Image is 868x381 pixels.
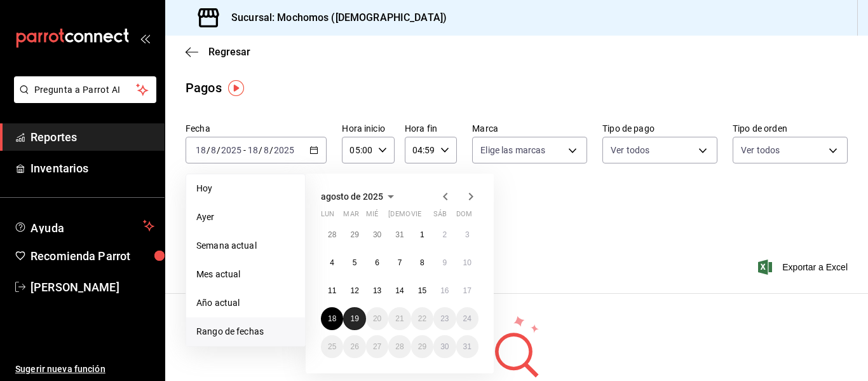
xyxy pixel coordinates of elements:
[321,223,343,246] button: 28 de julio de 2025
[741,144,780,156] span: Ver todos
[321,191,383,202] span: agosto de 2025
[31,160,154,177] span: Inventarios
[388,335,410,358] button: 28 de agosto de 2025
[373,286,381,295] abbr: 13 de agosto de 2025
[411,335,433,358] button: 29 de agosto de 2025
[196,268,295,281] span: Mes actual
[328,230,336,239] abbr: 28 de julio de 2025
[375,258,379,267] abbr: 6 de agosto de 2025
[366,210,378,223] abbr: miércoles
[259,145,262,155] span: /
[14,76,156,103] button: Pregunta a Parrot AI
[330,258,334,267] abbr: 4 de agosto de 2025
[195,145,207,155] input: --
[220,145,242,155] input: ----
[395,314,403,323] abbr: 21 de agosto de 2025
[343,223,365,246] button: 29 de julio de 2025
[328,342,336,351] abbr: 25 de agosto de 2025
[433,223,456,246] button: 2 de agosto de 2025
[465,230,470,239] abbr: 3 de agosto de 2025
[398,258,402,267] abbr: 7 de agosto de 2025
[31,247,154,265] span: Recomienda Parrot
[480,144,545,156] span: Elige las marcas
[463,342,471,351] abbr: 31 de agosto de 2025
[440,314,449,323] abbr: 23 de agosto de 2025
[353,258,357,267] abbr: 5 de agosto de 2025
[350,314,358,323] abbr: 19 de agosto de 2025
[343,210,358,223] abbr: martes
[350,286,358,295] abbr: 12 de agosto de 2025
[418,342,426,351] abbr: 29 de agosto de 2025
[433,307,456,330] button: 23 de agosto de 2025
[196,325,295,338] span: Rango de fechas
[221,10,447,25] h3: Sucursal: Mochomos ([DEMOGRAPHIC_DATA])
[269,145,273,155] span: /
[186,124,327,133] label: Fecha
[373,314,381,323] abbr: 20 de agosto de 2025
[9,92,156,106] a: Pregunta a Parrot AI
[463,314,471,323] abbr: 24 de agosto de 2025
[31,279,154,296] span: [PERSON_NAME]
[196,211,295,224] span: Ayer
[373,230,381,239] abbr: 30 de julio de 2025
[420,258,424,267] abbr: 8 de agosto de 2025
[186,46,250,58] button: Regresar
[433,279,456,302] button: 16 de agosto de 2025
[217,145,220,155] span: /
[366,279,388,302] button: 13 de agosto de 2025
[207,145,210,155] span: /
[611,144,649,156] span: Ver todos
[321,279,343,302] button: 11 de agosto de 2025
[433,210,447,223] abbr: sábado
[366,335,388,358] button: 27 de agosto de 2025
[350,230,358,239] abbr: 29 de julio de 2025
[328,286,336,295] abbr: 11 de agosto de 2025
[420,230,424,239] abbr: 1 de agosto de 2025
[343,335,365,358] button: 26 de agosto de 2025
[186,78,222,97] div: Pagos
[411,307,433,330] button: 22 de agosto de 2025
[273,145,295,155] input: ----
[388,210,463,223] abbr: jueves
[342,124,394,133] label: Hora inicio
[210,145,217,155] input: --
[472,124,587,133] label: Marca
[395,230,403,239] abbr: 31 de julio de 2025
[442,258,447,267] abbr: 9 de agosto de 2025
[343,251,365,274] button: 5 de agosto de 2025
[733,124,848,133] label: Tipo de orden
[395,342,403,351] abbr: 28 de agosto de 2025
[602,124,717,133] label: Tipo de pago
[440,286,449,295] abbr: 16 de agosto de 2025
[321,251,343,274] button: 4 de agosto de 2025
[395,286,403,295] abbr: 14 de agosto de 2025
[196,296,295,310] span: Año actual
[388,251,410,274] button: 7 de agosto de 2025
[463,286,471,295] abbr: 17 de agosto de 2025
[373,342,381,351] abbr: 27 de agosto de 2025
[228,80,244,96] img: Tooltip marker
[463,258,471,267] abbr: 10 de agosto de 2025
[366,223,388,246] button: 30 de julio de 2025
[15,363,154,376] span: Sugerir nueva función
[456,335,478,358] button: 31 de agosto de 2025
[343,279,365,302] button: 12 de agosto de 2025
[321,307,343,330] button: 18 de agosto de 2025
[388,307,410,330] button: 21 de agosto de 2025
[196,239,295,253] span: Semana actual
[208,46,250,58] span: Regresar
[440,342,449,351] abbr: 30 de agosto de 2025
[321,189,398,204] button: agosto de 2025
[31,128,154,146] span: Reportes
[328,314,336,323] abbr: 18 de agosto de 2025
[343,307,365,330] button: 19 de agosto de 2025
[456,279,478,302] button: 17 de agosto de 2025
[366,251,388,274] button: 6 de agosto de 2025
[243,145,246,155] span: -
[418,286,426,295] abbr: 15 de agosto de 2025
[140,33,150,43] button: open_drawer_menu
[418,314,426,323] abbr: 22 de agosto de 2025
[433,251,456,274] button: 9 de agosto de 2025
[761,260,848,275] button: Exportar a Excel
